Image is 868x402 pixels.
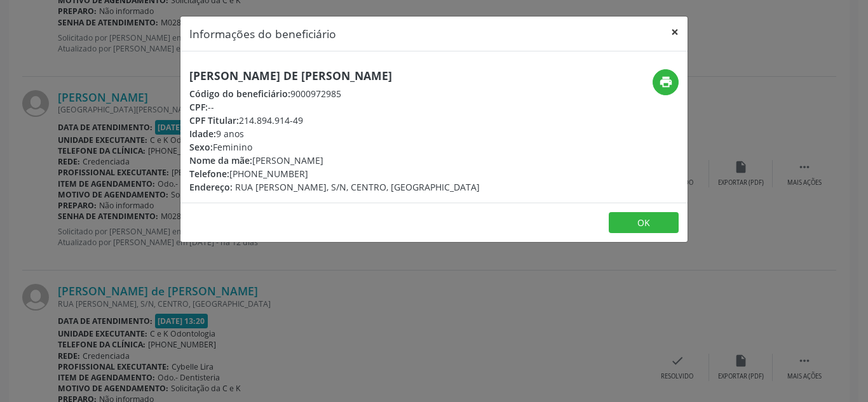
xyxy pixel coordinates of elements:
[653,69,679,95] button: print
[189,88,290,100] span: Código do beneficiário:
[189,140,480,154] div: Feminino
[189,141,213,153] span: Sexo:
[659,75,673,89] i: print
[189,25,336,42] h5: Informações do beneficiário
[189,181,233,193] span: Endereço:
[609,212,679,234] button: OK
[189,128,216,140] span: Idade:
[189,100,480,114] div: --
[189,87,480,100] div: 9000972985
[662,17,688,48] button: Close
[189,114,480,127] div: 214.894.914-49
[189,167,480,180] div: [PHONE_NUMBER]
[189,168,229,180] span: Telefone:
[189,127,480,140] div: 9 anos
[189,154,480,167] div: [PERSON_NAME]
[235,181,480,193] span: RUA [PERSON_NAME], S/N, CENTRO, [GEOGRAPHIC_DATA]
[189,69,480,83] h5: [PERSON_NAME] de [PERSON_NAME]
[189,101,208,113] span: CPF:
[189,154,252,166] span: Nome da mãe:
[189,114,239,126] span: CPF Titular:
